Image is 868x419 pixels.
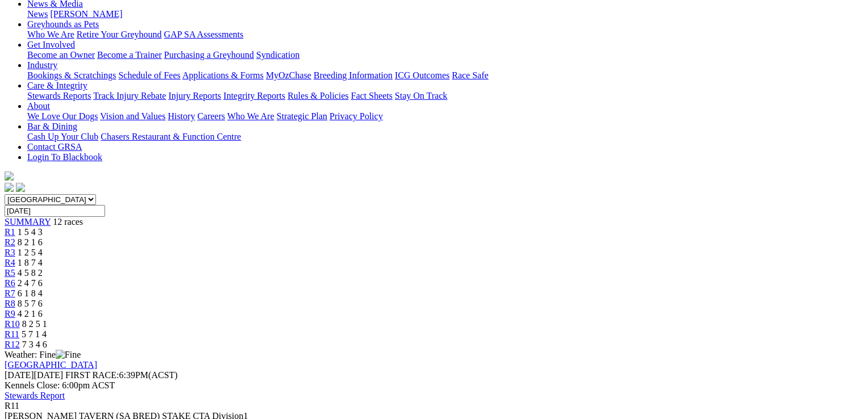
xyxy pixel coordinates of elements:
a: News [27,9,48,19]
span: 1 2 5 4 [18,248,43,257]
a: Who We Are [227,111,274,121]
div: Greyhounds as Pets [27,30,855,40]
a: Injury Reports [168,91,221,100]
a: Retire Your Greyhound [77,30,162,39]
a: ICG Outcomes [395,70,449,80]
div: Care & Integrity [27,91,855,101]
a: Syndication [256,50,299,60]
span: 6:39PM(ACST) [65,370,178,380]
span: FIRST RACE: [65,370,119,380]
a: Track Injury Rebate [93,91,166,100]
a: R2 [5,237,15,247]
a: Schedule of Fees [118,70,180,80]
img: logo-grsa-white.png [5,171,14,181]
a: R4 [5,258,15,267]
span: 5 7 1 4 [22,329,47,339]
a: Become a Trainer [97,50,162,60]
a: Integrity Reports [223,91,285,100]
a: Vision and Values [100,111,165,121]
a: Bar & Dining [27,121,77,131]
a: R7 [5,288,15,298]
span: 6 1 8 4 [18,288,43,298]
a: Race Safe [452,70,488,80]
a: R1 [5,227,15,237]
a: [GEOGRAPHIC_DATA] [5,360,97,370]
a: [PERSON_NAME] [50,9,122,19]
a: History [168,111,195,121]
input: Select date [5,205,105,217]
div: Industry [27,70,855,81]
a: Stewards Reports [27,91,91,100]
a: Breeding Information [314,70,393,80]
span: 1 8 7 4 [18,258,43,267]
a: Contact GRSA [27,142,82,152]
a: Cash Up Your Club [27,132,98,141]
a: Stay On Track [395,91,447,100]
a: Privacy Policy [329,111,383,121]
span: [DATE] [5,370,63,380]
div: About [27,111,855,121]
div: Bar & Dining [27,132,855,142]
a: Stewards Report [5,391,65,400]
a: R3 [5,248,15,257]
a: R5 [5,268,15,278]
span: [DATE] [5,370,34,380]
span: 4 5 8 2 [18,268,43,278]
a: Rules & Policies [287,91,349,100]
a: GAP SA Assessments [164,30,244,39]
span: 8 5 7 6 [18,299,43,308]
a: SUMMARY [5,217,51,227]
a: Get Involved [27,40,75,49]
span: 4 2 1 6 [18,309,43,319]
span: 2 4 7 6 [18,278,43,288]
a: Bookings & Scratchings [27,70,116,80]
a: MyOzChase [266,70,311,80]
a: Fact Sheets [351,91,393,100]
a: Chasers Restaurant & Function Centre [101,132,241,141]
div: Kennels Close: 6:00pm ACST [5,380,855,391]
a: Login To Blackbook [27,152,102,162]
a: Become an Owner [27,50,95,60]
a: Greyhounds as Pets [27,19,99,29]
div: News & Media [27,9,855,19]
span: Weather: Fine [5,350,81,359]
span: 12 races [53,217,83,227]
a: R6 [5,278,15,288]
a: R9 [5,309,15,319]
img: twitter.svg [16,183,25,192]
span: R11 [5,401,19,410]
a: R8 [5,299,15,308]
a: Care & Integrity [27,81,87,90]
a: Strategic Plan [277,111,327,121]
span: 7 3 4 6 [22,340,47,349]
img: Fine [56,350,81,360]
span: 8 2 5 1 [22,319,47,329]
a: Industry [27,60,57,70]
img: facebook.svg [5,183,14,192]
a: Applications & Forms [182,70,264,80]
a: Who We Are [27,30,74,39]
a: R11 [5,329,19,339]
a: R12 [5,340,20,349]
a: Purchasing a Greyhound [164,50,254,60]
a: Careers [197,111,225,121]
a: About [27,101,50,111]
div: Get Involved [27,50,855,60]
span: 1 5 4 3 [18,227,43,237]
span: 8 2 1 6 [18,237,43,247]
a: We Love Our Dogs [27,111,98,121]
a: R10 [5,319,20,329]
